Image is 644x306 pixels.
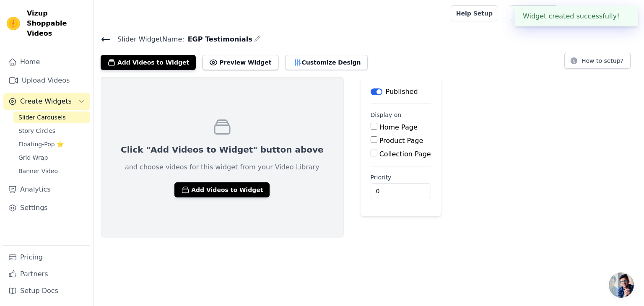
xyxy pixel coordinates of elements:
[27,8,87,39] span: Vizup Shoppable Videos
[609,272,634,298] a: Open chat
[18,113,66,122] span: Slider Carousels
[13,165,90,177] a: Banner Video
[451,5,498,21] a: Help Setup
[18,140,64,148] span: Floating-Pop ⭐
[174,182,270,197] button: Add Videos to Widget
[203,55,278,70] button: Preview Widget
[510,5,558,21] a: Book Demo
[121,144,324,156] p: Click "Add Videos to Widget" button above
[514,6,638,26] div: Widget created successfully!
[564,59,631,67] a: How to setup?
[3,72,90,89] a: Upload Videos
[254,34,261,45] div: Edit Name
[565,6,637,21] button: E EasyGhar Planner
[3,181,90,198] a: Analytics
[111,34,184,44] span: Slider Widget Name:
[3,283,90,299] a: Setup Docs
[7,17,20,30] img: Vizup
[379,123,418,131] label: Home Page
[3,249,90,266] a: Pricing
[13,125,90,137] a: Story Circles
[564,53,631,69] button: How to setup?
[13,138,90,150] a: Floating-Pop ⭐
[371,173,431,182] label: Priority
[18,167,58,175] span: Banner Video
[18,127,55,135] span: Story Circles
[18,153,48,162] span: Grid Wrap
[125,162,319,172] p: and choose videos for this widget from your Video Library
[379,150,431,158] label: Collection Page
[3,54,90,70] a: Home
[620,11,629,21] button: Close
[285,55,368,70] button: Customize Design
[386,87,418,97] p: Published
[13,112,90,123] a: Slider Carousels
[3,200,90,216] a: Settings
[379,137,423,145] label: Product Page
[101,55,196,70] button: Add Videos to Widget
[184,34,252,44] span: EGP Testimonials
[13,152,90,163] a: Grid Wrap
[3,266,90,283] a: Partners
[578,6,637,21] p: EasyGhar Planner
[3,93,90,110] button: Create Widgets
[371,111,402,119] legend: Display on
[20,96,72,106] span: Create Widgets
